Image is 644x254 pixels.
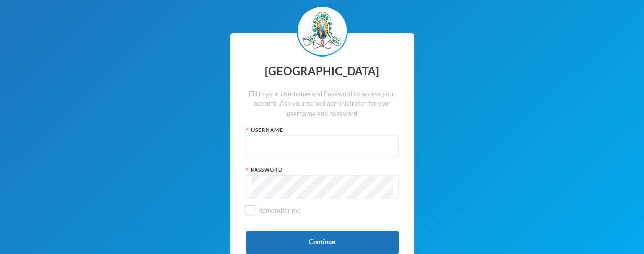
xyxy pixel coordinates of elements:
[246,166,399,174] div: Password
[254,206,305,214] span: Remember me
[246,231,399,254] button: Continue
[246,89,399,119] div: Fill in your Username and Password to access your account. Ask your school administrator for your...
[246,126,399,134] div: Username
[246,62,399,81] div: [GEOGRAPHIC_DATA]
